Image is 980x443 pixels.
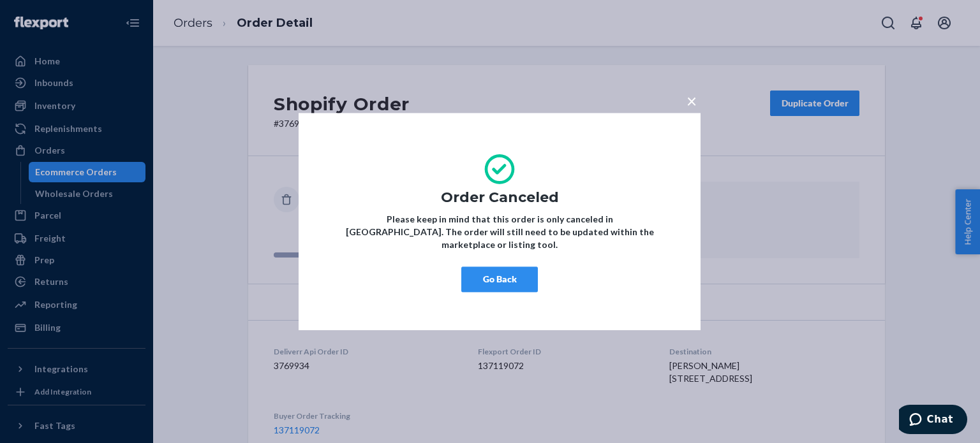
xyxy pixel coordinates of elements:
button: Go Back [461,266,538,292]
span: × [687,90,697,112]
iframe: Opens a widget where you can chat to one of our agents [899,405,967,437]
h1: Order Canceled [337,190,662,205]
strong: Please keep in mind that this order is only canceled in [GEOGRAPHIC_DATA]. The order will still n... [346,214,654,250]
